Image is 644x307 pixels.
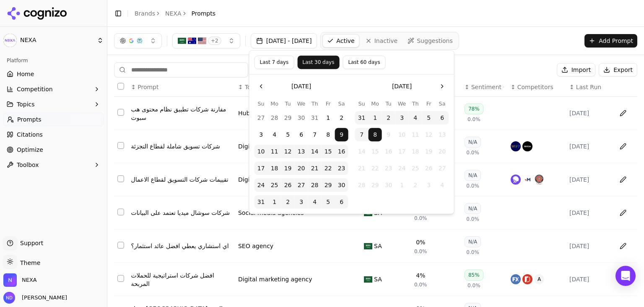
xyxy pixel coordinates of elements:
button: Sunday, September 7th, 2025, selected [355,128,369,141]
a: Digital marketing agency [238,175,312,184]
span: 0.0% [466,249,479,256]
span: 0.0% [466,183,479,189]
button: Saturday, August 23rd, 2025, selected [335,161,348,175]
button: Open organization switcher [3,273,37,287]
button: Monday, August 18th, 2025, selected [268,161,281,175]
button: Open user button [3,292,67,304]
img: disruptive advertising [522,274,532,284]
th: sentiment [461,78,507,97]
img: US [198,37,206,45]
button: Wednesday, August 6th, 2025 [295,128,308,141]
a: اي استشاري يعطي افضل عائد استثمار؟ [131,242,231,250]
button: Friday, September 5th, 2025, selected [322,195,335,209]
table: September 2025 [355,100,449,192]
button: Wednesday, July 30th, 2025 [295,111,308,124]
img: Nikhil Das [3,292,15,304]
span: 0.0% [467,282,480,289]
th: Sunday [254,100,268,108]
img: SA flag [364,276,372,283]
th: Friday [322,100,335,108]
button: Sunday, August 3rd, 2025 [254,128,268,141]
div: مقارنة شركات تطبيق نظام محتوى هب سبوت [131,105,231,122]
div: افضل شركات استراتيجية للحملات المربحة [131,271,231,288]
th: Wednesday [395,100,409,108]
button: Saturday, August 9th, 2025, selected [335,128,348,141]
a: Home [3,67,104,81]
div: ↕Sentiment [465,83,504,91]
button: Thursday, August 21st, 2025, selected [308,161,322,175]
img: NEXA [3,273,17,287]
a: Prompts [3,113,104,126]
span: NEXA [22,276,37,284]
div: [DATE] [569,242,609,250]
div: Open Intercom Messenger [615,266,636,286]
button: Sunday, August 31st, 2025, selected [355,111,369,124]
button: Saturday, September 6th, 2025, selected [335,195,348,209]
button: Monday, August 11th, 2025, selected [268,145,281,158]
th: Wednesday [295,100,308,108]
span: Prompt [138,83,158,91]
button: Last 60 days [343,56,385,69]
a: شركات سوشال ميديا تعتمد على البيانات [131,209,231,217]
button: Tuesday, August 26th, 2025, selected [281,178,295,192]
th: Topic [235,78,361,97]
div: شركات تسويق شاملة لقطاع التجزئة [131,142,231,151]
th: Monday [268,100,281,108]
button: Import [557,63,595,77]
span: Prompts [192,9,216,18]
div: [DATE] [569,275,609,283]
a: Citations [3,128,104,141]
button: Sunday, August 24th, 2025, selected [254,178,268,192]
th: Tuesday [382,100,395,108]
th: Saturday [436,100,449,108]
span: Home [17,70,34,78]
div: SEO agency [238,242,273,250]
button: Select row 2 [117,142,124,149]
button: Friday, August 29th, 2025, selected [322,178,335,192]
div: [DATE] [569,209,609,217]
img: wpp [511,141,521,151]
span: Citations [17,130,43,139]
a: Inactive [361,34,402,48]
a: Digital marketing agency [238,275,312,283]
div: ↕Prompt [131,83,231,91]
th: Competitors [507,78,566,97]
button: Monday, August 4th, 2025 [268,128,281,141]
span: Active [336,37,354,45]
button: Select row 5 [117,242,124,249]
button: Thursday, August 14th, 2025, selected [308,145,322,158]
button: Thursday, August 28th, 2025, selected [308,178,322,192]
th: Thursday [308,100,322,108]
button: Sunday, August 10th, 2025, selected [254,145,268,158]
button: Tuesday, July 29th, 2025 [281,111,295,124]
button: Toolbox [3,158,104,172]
span: Suggestions [417,37,453,45]
button: Tuesday, September 2nd, 2025, selected [382,111,395,124]
span: 0.0% [414,281,427,288]
button: Select row 4 [117,209,124,215]
th: Monday [369,100,382,108]
th: Last Run [566,78,612,97]
button: Add Prompt [584,34,637,48]
img: merkle [522,175,532,185]
button: [DATE] - [DATE] [251,33,317,48]
span: SA [374,275,382,283]
span: [PERSON_NAME] [18,294,67,302]
div: Social media agencies [238,209,304,217]
img: AU [188,37,196,45]
button: Edit in sheet [616,106,630,120]
button: Topics [3,98,104,111]
button: Wednesday, August 13th, 2025, selected [295,145,308,158]
th: Thursday [409,100,422,108]
button: Saturday, August 16th, 2025, selected [335,145,348,158]
a: Digital marketing agency [238,142,312,151]
img: dentsu [522,141,532,151]
button: Select row 1 [117,109,124,116]
button: Last 30 days [297,56,339,69]
button: Friday, August 1st, 2025 [322,111,335,124]
span: Competitors [517,83,553,91]
span: + 2 [208,37,221,45]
